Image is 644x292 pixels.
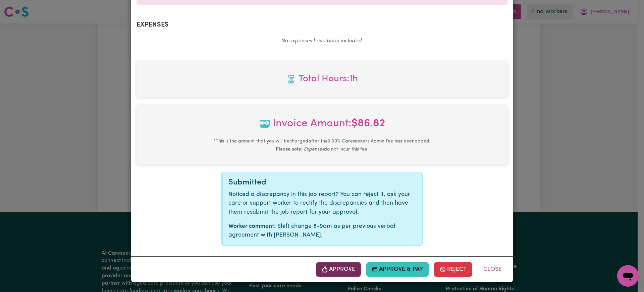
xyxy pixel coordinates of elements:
[228,223,276,229] strong: Worker comment:
[281,38,363,44] em: No expenses have been included.
[316,262,361,277] button: Approve
[352,118,385,129] b: $ 86.82
[276,147,303,152] b: Please note:
[137,21,507,29] h2: Expenses
[213,139,431,152] small: This is the amount that you will be charged after the 9.90 % Careseekers Admin Fee has been added...
[478,262,507,277] button: Close
[304,147,324,152] u: Expenses
[228,222,417,240] p: Shift change 8-9am as per previous verbal agreement with [PERSON_NAME].
[228,178,266,186] span: Submitted
[434,262,472,277] button: Reject
[142,116,502,137] span: Invoice Amount:
[228,190,417,217] p: Noticed a discrepancy in this job report? You can reject it, ask your care or support worker to r...
[142,72,502,86] span: Total hours worked: 1 hour
[366,262,429,277] button: Approve & Pay
[617,265,639,287] iframe: Button to launch messaging window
